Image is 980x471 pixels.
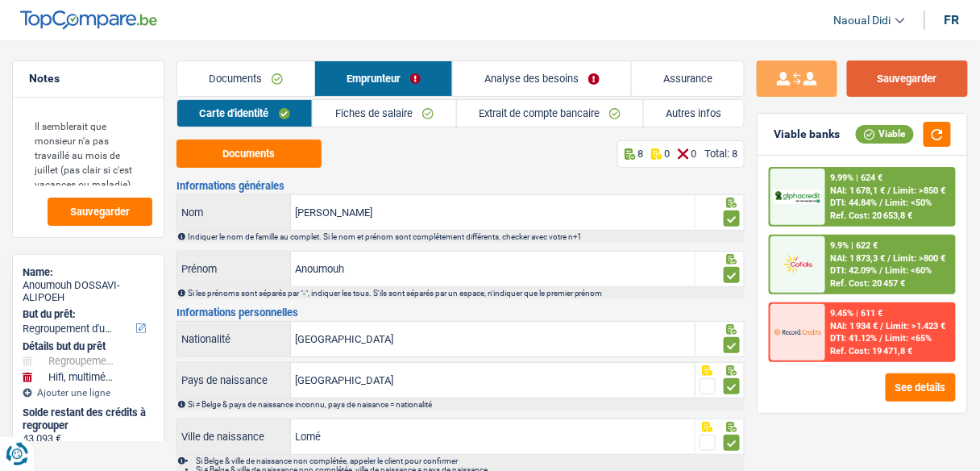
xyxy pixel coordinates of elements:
[313,100,455,127] a: Fiches de salaire
[176,140,322,168] button: Documents
[831,333,878,344] span: DTI: 41.12%
[774,320,821,344] img: Record Credits
[831,308,883,319] div: 9.45% | 611 €
[886,373,956,402] button: See details
[23,406,154,431] div: Solde restant des crédits à regrouper
[188,232,743,241] div: Indiquer le nom de famille au complet. Si le nom et prénom sont complétement différents, checker ...
[831,210,913,221] div: Ref. Cost: 20 653,8 €
[177,195,291,230] label: Nom
[23,279,154,304] div: Anoumouh DOSSAVI-ALIPOEH
[831,278,906,289] div: Ref. Cost: 20 457 €
[177,322,291,356] label: Nationalité
[188,400,743,409] div: Si ≠ Belge & pays de naissance inconnu, pays de naisance = nationalité
[457,100,643,127] a: Extrait de compte bancaire
[831,198,878,208] span: DTI: 44.84%
[176,307,745,318] h3: Informations personnelles
[774,252,821,276] img: Cofidis
[632,61,744,96] a: Assurance
[847,60,968,97] button: Sauvegarder
[831,173,883,183] div: 9.99% | 624 €
[23,308,151,321] label: But du prêt:
[177,419,291,454] label: Ville de naissance
[29,72,147,85] h5: Notes
[886,198,932,208] span: Limit: <50%
[196,456,743,465] li: Si Belge & ville de naissance non complétée, appeler le client pour confirmer
[834,14,891,27] span: Naoual Didi
[23,432,154,445] div: 43.093 €
[20,10,157,30] img: TopCompare Logo
[70,206,130,217] span: Sauvegarder
[176,181,745,191] h3: Informations générales
[894,253,946,264] span: Limit: >800 €
[831,321,878,331] span: NAI: 1 934 €
[188,289,743,298] div: Si les prénoms sont séparés par "-", indiquer les tous. S'ils sont séparés par un espace, n'indiq...
[23,266,154,279] div: Name:
[291,363,695,398] input: Belgique
[894,185,946,196] span: Limit: >850 €
[644,100,744,127] a: Autres infos
[856,125,914,143] div: Viable
[23,387,154,398] div: Ajouter une ligne
[691,148,696,160] p: 0
[880,198,883,208] span: /
[704,148,737,160] div: Total: 8
[177,252,291,286] label: Prénom
[774,127,840,141] div: Viable banks
[888,253,891,264] span: /
[888,185,891,196] span: /
[48,198,152,226] button: Sauvegarder
[821,7,905,34] a: Naoual Didi
[880,333,883,344] span: /
[881,321,884,331] span: /
[177,100,312,127] a: Carte d'identité
[177,61,314,96] a: Documents
[177,363,291,398] label: Pays de naissance
[23,340,154,353] div: Détails but du prêt
[637,148,643,160] p: 8
[774,190,821,204] img: AlphaCredit
[664,148,670,160] p: 0
[886,265,932,276] span: Limit: <60%
[886,333,932,344] span: Limit: <65%
[887,321,946,331] span: Limit: >1.423 €
[831,253,886,264] span: NAI: 1 873,3 €
[945,12,960,27] div: fr
[831,265,878,276] span: DTI: 42.09%
[291,322,695,356] input: Belgique
[831,346,913,356] div: Ref. Cost: 19 471,8 €
[880,265,883,276] span: /
[453,61,631,96] a: Analyse des besoins
[315,61,452,96] a: Emprunteur
[831,185,886,196] span: NAI: 1 678,1 €
[831,240,878,251] div: 9.9% | 622 €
